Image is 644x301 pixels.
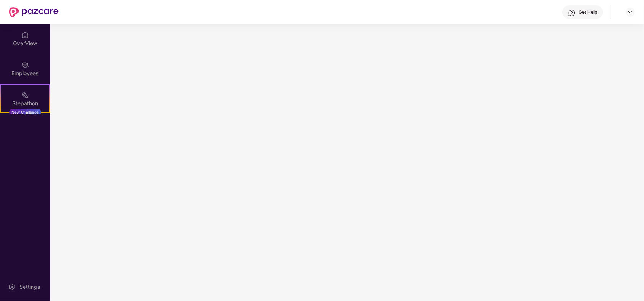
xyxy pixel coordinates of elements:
[21,91,29,99] img: svg+xml;base64,PHN2ZyB4bWxucz0iaHR0cDovL3d3dy53My5vcmcvMjAwMC9zdmciIHdpZHRoPSIyMSIgaGVpZ2h0PSIyMC...
[17,283,42,291] div: Settings
[1,100,49,107] div: Stepathon
[9,109,41,115] div: New Challenge
[8,283,16,291] img: svg+xml;base64,PHN2ZyBpZD0iU2V0dGluZy0yMHgyMCIgeG1sbnM9Imh0dHA6Ly93d3cudzMub3JnLzIwMDAvc3ZnIiB3aW...
[579,9,597,15] div: Get Help
[21,31,29,39] img: svg+xml;base64,PHN2ZyBpZD0iSG9tZSIgeG1sbnM9Imh0dHA6Ly93d3cudzMub3JnLzIwMDAvc3ZnIiB3aWR0aD0iMjAiIG...
[627,9,633,15] img: svg+xml;base64,PHN2ZyBpZD0iRHJvcGRvd24tMzJ4MzIiIHhtbG5zPSJodHRwOi8vd3d3LnczLm9yZy8yMDAwL3N2ZyIgd2...
[21,61,29,69] img: svg+xml;base64,PHN2ZyBpZD0iRW1wbG95ZWVzIiB4bWxucz0iaHR0cDovL3d3dy53My5vcmcvMjAwMC9zdmciIHdpZHRoPS...
[568,9,576,17] img: svg+xml;base64,PHN2ZyBpZD0iSGVscC0zMngzMiIgeG1sbnM9Imh0dHA6Ly93d3cudzMub3JnLzIwMDAvc3ZnIiB3aWR0aD...
[9,7,59,17] img: New Pazcare Logo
